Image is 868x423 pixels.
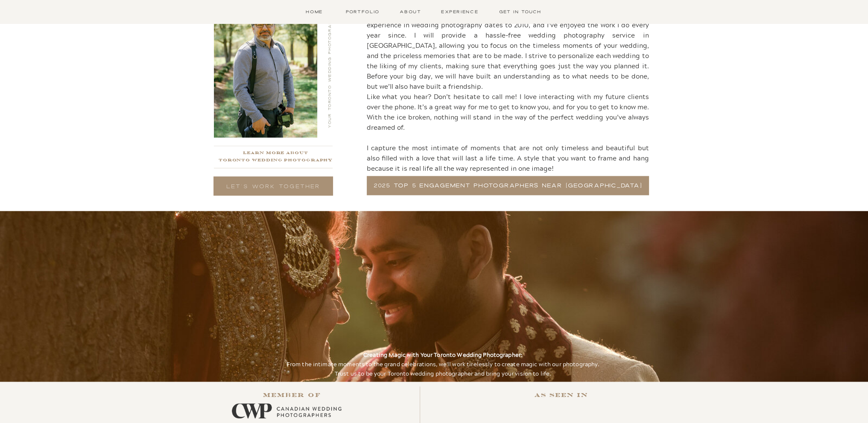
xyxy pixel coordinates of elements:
a: Let's Work Together [214,177,333,195]
a: Experience [439,8,480,15]
a: About [398,8,423,15]
a: Get in Touch [497,8,544,15]
h2: AS SEEN IN [503,390,620,403]
a: Home [301,8,328,15]
a: Learn more aboutToronto Wedding Photography [213,149,338,165]
h2: Member of [250,390,335,403]
b: Creating Magic with Your Toronto Wedding Photographer: [363,350,522,359]
p: From the intimate moments to the grand celebrations, we'll work tirelessly to create magic with o... [236,350,650,382]
div: v 4.0.25 [24,14,42,20]
img: website_grey.svg [14,22,20,29]
div: Domain Overview [32,52,76,58]
div: Keywords by Traffic [94,52,144,58]
img: logo_orange.svg [14,14,20,20]
img: tab_domain_overview_orange.svg [23,51,30,58]
a: 2025 Top 5 Engagement Photographers Near [GEOGRAPHIC_DATA] [374,181,642,190]
nav: Learn more about Toronto Wedding Photography [213,149,338,165]
img: tab_keywords_by_traffic_grey.svg [85,51,92,58]
a: Portfolio [344,8,382,15]
div: Domain: [DOMAIN_NAME] [22,22,94,29]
